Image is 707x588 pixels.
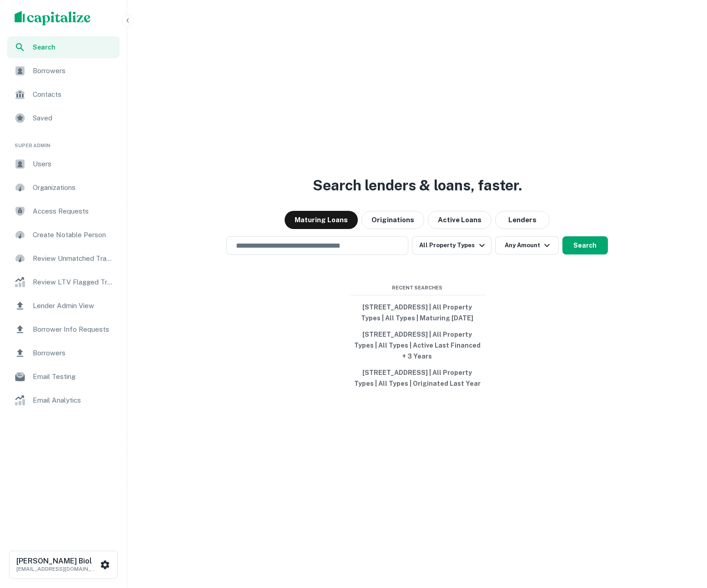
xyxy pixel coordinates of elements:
[33,324,114,335] span: Borrower Info Requests
[33,300,114,311] span: Lender Admin View
[33,253,114,264] span: Review Unmatched Transactions
[7,319,120,340] a: Borrower Info Requests
[33,277,114,288] span: Review LTV Flagged Transactions
[7,177,120,199] a: Organizations
[349,299,486,326] button: [STREET_ADDRESS] | All Property Types | All Types | Maturing [DATE]
[7,153,120,175] a: Users
[7,366,120,388] a: Email Testing
[349,284,486,292] span: Recent Searches
[9,551,118,579] button: [PERSON_NAME] Biol[EMAIL_ADDRESS][DOMAIN_NAME]
[15,11,91,25] img: capitalize-logo.png
[349,326,486,364] button: [STREET_ADDRESS] | All Property Types | All Types | Active Last Financed + 3 Years
[349,364,486,392] button: [STREET_ADDRESS] | All Property Types | All Types | Originated Last Year
[7,60,120,82] a: Borrowers
[7,107,120,129] a: Saved
[7,389,120,411] a: Email Analytics
[562,236,608,254] button: Search
[33,206,114,217] span: Access Requests
[7,248,120,269] a: Review Unmatched Transactions
[361,211,424,229] button: Originations
[7,224,120,246] a: Create Notable Person
[33,395,114,406] span: Email Analytics
[33,113,114,124] span: Saved
[495,236,559,254] button: Any Amount
[33,229,114,240] span: Create Notable Person
[33,89,114,100] span: Contacts
[7,200,120,222] a: Access Requests
[7,271,120,293] a: Review LTV Flagged Transactions
[428,211,491,229] button: Active Loans
[7,342,120,364] a: Borrowers
[313,174,522,196] h3: Search lenders & loans, faster.
[33,371,114,382] span: Email Testing
[33,65,114,76] span: Borrowers
[7,36,120,58] a: Search
[662,515,707,559] iframe: Chat Widget
[33,42,114,52] span: Search
[33,182,114,193] span: Organizations
[412,236,491,254] button: All Property Types
[7,84,120,105] a: Contacts
[7,131,120,153] li: Super Admin
[16,565,98,573] p: [EMAIL_ADDRESS][DOMAIN_NAME]
[7,295,120,317] a: Lender Admin View
[285,211,358,229] button: Maturing Loans
[495,211,550,229] button: Lenders
[16,558,98,565] h6: [PERSON_NAME] Biol
[33,159,114,169] span: Users
[33,348,114,359] span: Borrowers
